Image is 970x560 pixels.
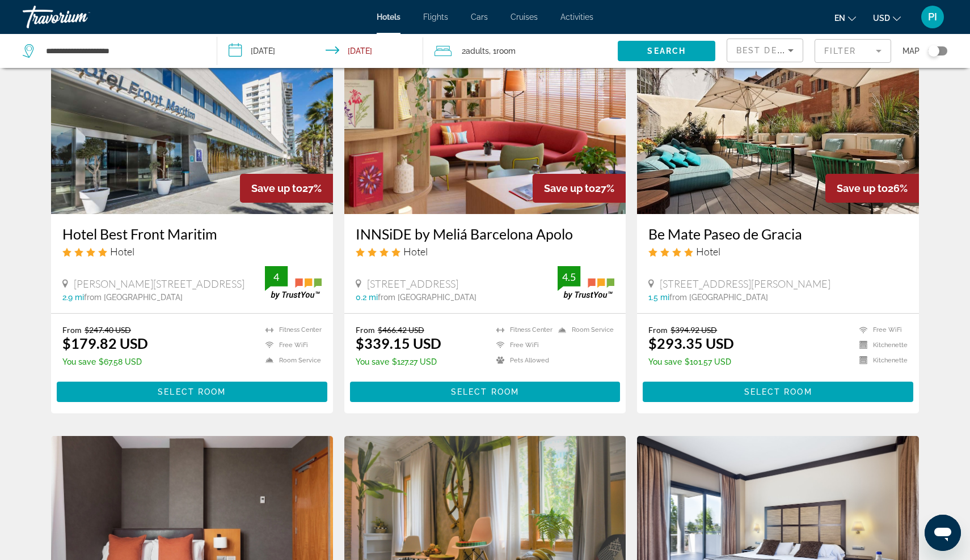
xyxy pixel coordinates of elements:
[533,174,626,203] div: 27%
[423,12,448,22] a: Flights
[643,384,913,397] a: Select Room
[260,340,322,350] li: Free WiFi
[110,245,134,258] span: Hotel
[23,2,136,32] a: Travorium
[648,293,669,302] span: 1.5 mi
[62,293,84,302] span: 2.9 mi
[637,33,919,214] img: Hotel image
[344,33,626,214] img: Hotel image
[925,515,961,551] iframe: Bouton de lancement de la fenêtre de messagerie
[378,293,476,302] span: from [GEOGRAPHIC_DATA]
[158,387,226,396] span: Select Room
[471,12,488,22] a: Cars
[265,266,322,300] img: trustyou-badge.svg
[669,293,768,302] span: from [GEOGRAPHIC_DATA]
[696,245,720,258] span: Hotel
[57,384,327,397] a: Select Room
[873,14,890,23] span: USD
[356,325,375,335] span: From
[558,270,580,284] div: 4.5
[350,382,621,402] button: Select Room
[462,43,489,59] span: 2
[85,325,131,335] del: $247.40 USD
[648,225,908,242] a: Be Mate Paseo de Gracia
[744,387,812,396] span: Select Room
[558,266,614,300] img: trustyou-badge.svg
[260,356,322,365] li: Room Service
[496,46,516,55] span: Room
[451,387,519,396] span: Select Room
[918,5,947,29] button: User Menu
[217,34,423,68] button: Check-in date: Dec 3, 2025 Check-out date: Dec 5, 2025
[51,33,333,214] img: Hotel image
[854,325,908,335] li: Free WiFi
[489,43,516,59] span: , 1
[377,12,400,22] a: Hotels
[815,39,891,63] button: Filter
[356,335,441,352] ins: $339.15 USD
[491,325,553,335] li: Fitness Center
[240,174,333,203] div: 27%
[491,356,553,365] li: Pets Allowed
[647,46,686,55] span: Search
[62,225,322,242] a: Hotel Best Front Maritim
[834,10,856,26] button: Change language
[825,174,919,203] div: 26%
[544,182,595,194] span: Save up to
[618,41,715,61] button: Search
[873,10,901,26] button: Change currency
[491,340,553,350] li: Free WiFi
[378,325,424,335] del: $466.42 USD
[423,34,618,68] button: Travelers: 2 adults, 0 children
[928,11,937,23] span: PI
[356,357,441,366] p: $127.27 USD
[356,293,378,302] span: 0.2 mi
[854,356,908,365] li: Kitchenette
[356,357,389,366] span: You save
[553,325,614,335] li: Room Service
[265,270,288,284] div: 4
[74,277,244,290] span: [PERSON_NAME][STREET_ADDRESS]
[736,44,794,57] mat-select: Sort by
[643,382,913,402] button: Select Room
[62,335,148,352] ins: $179.82 USD
[62,245,322,258] div: 4 star Hotel
[648,245,908,258] div: 4 star Hotel
[648,335,734,352] ins: $293.35 USD
[560,12,593,22] span: Activities
[660,277,830,290] span: [STREET_ADDRESS][PERSON_NAME]
[648,357,682,366] span: You save
[834,14,845,23] span: en
[837,182,888,194] span: Save up to
[350,384,621,397] a: Select Room
[251,182,302,194] span: Save up to
[466,46,489,55] span: Adults
[736,46,795,55] span: Best Deals
[62,357,148,366] p: $67.58 USD
[367,277,458,290] span: [STREET_ADDRESS]
[648,357,734,366] p: $101.57 USD
[403,245,428,258] span: Hotel
[57,382,327,402] button: Select Room
[356,225,615,242] a: INNSiDE by Meliá Barcelona Apolo
[84,293,183,302] span: from [GEOGRAPHIC_DATA]
[854,340,908,350] li: Kitchenette
[62,325,82,335] span: From
[260,325,322,335] li: Fitness Center
[670,325,717,335] del: $394.92 USD
[902,43,920,59] span: Map
[511,12,538,22] a: Cruises
[920,46,947,56] button: Toggle map
[648,325,668,335] span: From
[62,357,96,366] span: You save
